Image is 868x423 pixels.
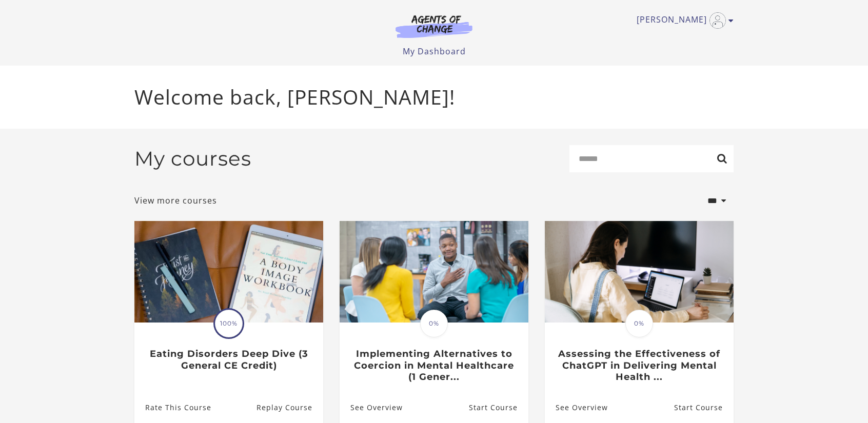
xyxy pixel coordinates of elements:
p: Welcome back, [PERSON_NAME]! [134,82,734,112]
a: Toggle menu [637,12,728,29]
a: View more courses [134,194,217,207]
h3: Assessing the Effectiveness of ChatGPT in Delivering Mental Health ... [556,348,722,383]
span: 0% [625,310,653,337]
h2: My courses [134,147,251,171]
h3: Eating Disorders Deep Dive (3 General CE Credit) [145,348,312,371]
span: 100% [215,310,243,337]
span: 0% [420,310,448,337]
h3: Implementing Alternatives to Coercion in Mental Healthcare (1 Gener... [350,348,517,383]
img: Agents of Change Logo [385,14,483,38]
a: My Dashboard [403,46,466,57]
